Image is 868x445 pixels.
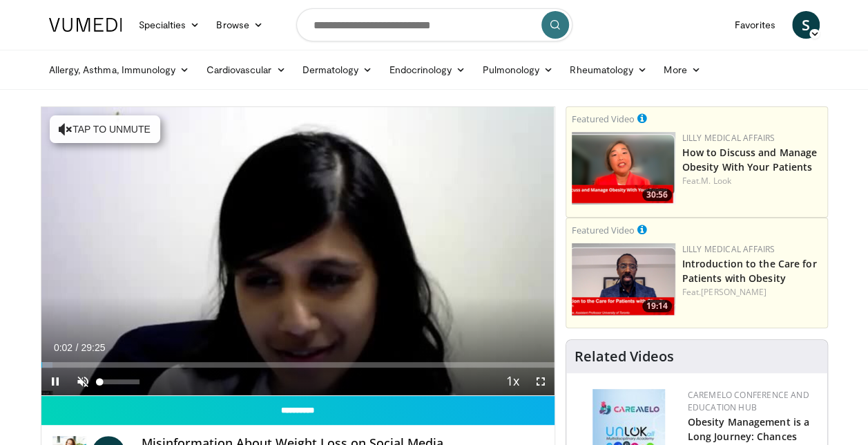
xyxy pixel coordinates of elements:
a: Cardiovascular [197,56,293,84]
a: Dermatology [294,56,381,84]
a: CaReMeLO Conference and Education Hub [688,389,809,413]
span: 19:14 [642,300,672,312]
a: Lilly Medical Affairs [682,132,775,144]
h4: Related Videos [575,348,674,365]
a: Favorites [726,11,784,39]
button: Fullscreen [527,368,554,395]
a: M. Look [701,175,731,187]
a: More [655,56,708,84]
button: Unmute [69,368,97,395]
img: acc2e291-ced4-4dd5-b17b-d06994da28f3.png.150x105_q85_crop-smart_upscale.png [572,243,675,316]
button: Playback Rate [499,368,527,395]
a: S [792,11,820,39]
a: Introduction to the Care for Patients with Obesity [682,257,817,285]
a: 30:56 [572,132,675,205]
a: Specialties [131,11,209,39]
video-js: Video Player [41,107,554,396]
span: / [76,342,79,353]
a: Endocrinology [380,56,474,84]
a: Browse [208,11,271,39]
img: VuMedi Logo [49,18,122,32]
span: 0:02 [54,342,73,353]
a: How to Discuss and Manage Obesity With Your Patients [682,146,818,173]
div: Progress Bar [41,362,554,368]
input: Search topics, interventions [296,8,572,41]
small: Featured Video [572,224,635,236]
span: 30:56 [642,189,672,201]
a: Lilly Medical Affairs [682,243,775,255]
div: Volume Level [100,379,139,384]
a: Rheumatology [561,56,655,84]
a: Pulmonology [474,56,561,84]
small: Featured Video [572,113,635,125]
a: [PERSON_NAME] [701,286,766,298]
button: Tap to unmute [50,115,160,143]
div: Feat. [682,286,822,299]
span: 29:25 [81,342,105,353]
a: 19:14 [572,243,675,316]
a: Allergy, Asthma, Immunology [41,56,198,84]
button: Pause [41,368,69,395]
img: c98a6a29-1ea0-4bd5-8cf5-4d1e188984a7.png.150x105_q85_crop-smart_upscale.png [572,132,675,205]
div: Feat. [682,175,822,187]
